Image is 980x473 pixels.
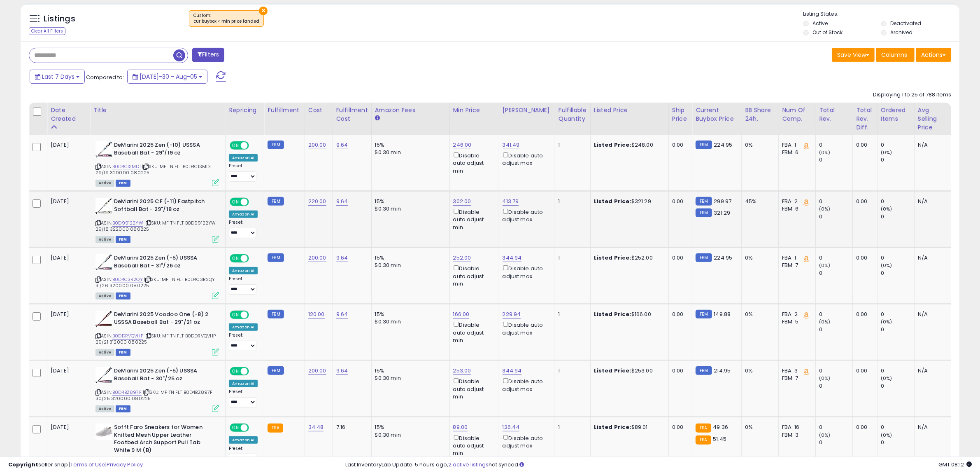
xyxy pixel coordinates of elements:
div: Preset: [229,220,258,238]
div: 0 [819,254,852,262]
span: 51.45 [713,435,727,443]
a: B0DDRVQVHP [112,333,143,340]
small: (0%) [881,375,892,382]
span: | SKU: MF TN FLT B0D4C3R2QY 31/26 320000 080225 [95,276,215,288]
div: ASIN: [95,367,219,411]
div: $0.30 min [375,431,443,439]
div: FBA: 1 [782,254,809,262]
a: 200.00 [308,141,326,149]
b: Listed Price: [594,423,631,431]
span: | SKU: MF TN FLT B0D4BZ897F 30/25 320000 080225 [95,389,213,401]
button: × [259,7,268,15]
div: Avg Selling Price [918,106,948,132]
img: 315vywjzLLL._SL40_.jpg [95,424,112,440]
a: B0D4C1SMD1 [112,163,141,170]
a: 253.00 [453,367,471,375]
div: Fulfillment [268,106,301,115]
div: Displaying 1 to 25 of 788 items [873,91,951,99]
div: Amazon AI [229,380,258,387]
div: $89.01 [594,424,662,431]
div: FBA: 2 [782,311,809,318]
a: 9.64 [336,141,348,149]
a: 252.00 [453,254,471,262]
button: Columns [876,48,915,62]
span: All listings currently available for purchase on Amazon [95,349,114,356]
div: 0 [881,424,914,431]
img: 41i2fX6uGCL._SL40_.jpg [95,141,112,158]
div: 15% [375,141,443,149]
span: ON [230,424,241,431]
div: [DATE] [51,424,84,431]
div: $0.30 min [375,149,443,156]
div: 0 [881,439,914,446]
button: Filters [192,48,224,62]
div: FBA: 16 [782,424,809,431]
img: 31C4bummwzL._SL40_.jpg [95,198,112,214]
a: 229.94 [503,310,521,318]
div: Current Buybox Price [696,106,738,123]
b: Listed Price: [594,310,631,318]
b: Listed Price: [594,367,631,375]
a: 9.64 [336,310,348,318]
small: (0%) [819,262,831,269]
button: Save View [832,48,875,62]
b: DeMarini 2025 CF (-11) Fastpitch Softball Bat - 29"/18 oz [114,198,214,215]
div: 1 [559,254,584,262]
div: [DATE] [51,141,84,149]
div: cur buybox < min price landed [193,19,259,24]
button: [DATE]-30 - Aug-05 [127,70,207,84]
label: Deactivated [890,20,921,27]
div: 1 [559,424,584,431]
small: FBM [268,310,284,318]
div: FBM: 7 [782,262,809,269]
div: 0 [881,254,914,262]
a: 126.44 [503,423,520,431]
div: Disable auto adjust max [503,151,549,167]
div: [DATE] [51,311,84,318]
div: $0.30 min [375,262,443,269]
b: DeMarini 2025 Zen (-5) USSSA Baseball Bat - 30"/25 oz [114,367,214,384]
div: $0.30 min [375,205,443,213]
div: 0.00 [672,311,686,318]
div: 0% [745,141,772,149]
div: Disable auto adjust min [453,433,493,457]
div: 0 [881,141,914,149]
a: 220.00 [308,197,326,206]
a: 344.94 [503,254,522,262]
a: 200.00 [308,254,326,262]
a: 200.00 [308,367,326,375]
div: 0.00 [672,367,686,375]
div: 1 [559,141,584,149]
div: 0 [819,439,852,446]
a: 89.00 [453,423,468,431]
small: FBM [268,197,284,206]
div: [PERSON_NAME] [503,106,552,115]
div: ASIN: [95,254,219,298]
div: 0 [819,141,852,149]
small: (0%) [819,432,831,438]
div: $252.00 [594,254,662,262]
div: 0.00 [856,367,871,375]
div: N/A [918,311,945,318]
div: Listed Price [594,106,665,115]
div: Last InventoryLab Update: 5 hours ago, not synced. [345,461,972,469]
div: 0% [745,424,772,431]
div: 0.00 [672,424,686,431]
div: Date Created [51,106,86,123]
b: Listed Price: [594,141,631,149]
small: FBM [696,366,712,375]
small: (0%) [881,149,892,156]
div: Disable auto adjust max [503,264,549,280]
small: FBM [696,310,712,318]
div: 0% [745,254,772,262]
span: OFF [248,424,261,431]
span: FBM [116,293,130,300]
div: FBM: 5 [782,318,809,325]
a: 120.00 [308,310,325,318]
img: 41xiZ1xjJgL._SL40_.jpg [95,254,112,271]
b: Listed Price: [594,254,631,262]
span: ON [230,311,241,318]
div: Fulfillment Cost [336,106,368,123]
small: FBM [696,197,712,206]
small: FBM [696,253,712,262]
